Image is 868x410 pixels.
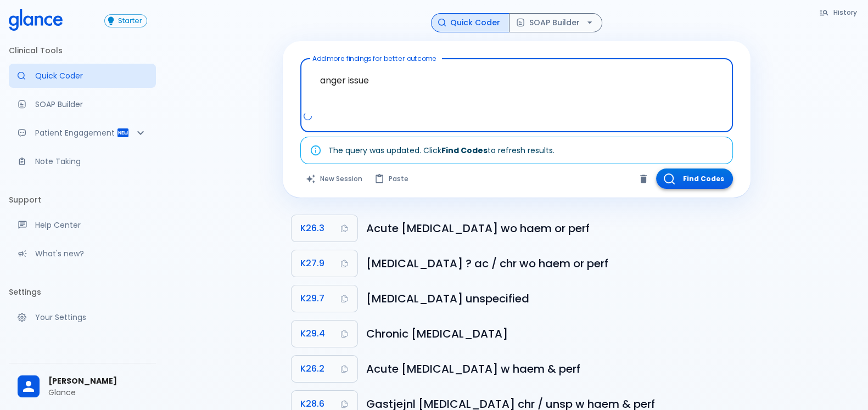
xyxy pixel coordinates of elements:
[35,312,147,323] p: Your Settings
[104,14,147,27] button: Starter
[9,279,156,305] li: Settings
[308,63,725,110] textarea: anger issue
[292,285,357,312] button: Copy Code K29.7 to clipboard
[366,220,742,237] h6: Duodenal ulcer, acute without haemorrhage or perforation
[9,305,156,329] a: Manage your settings
[300,221,324,236] span: K26.3
[300,256,324,271] span: K27.9
[292,250,357,277] button: Copy Code K27.9 to clipboard
[509,13,602,32] button: SOAP Builder
[814,4,864,20] button: History
[104,14,156,27] a: Click to view or change your subscription
[292,215,357,241] button: Copy Code K26.3 to clipboard
[9,92,156,116] a: Docugen: Compose a clinical documentation in seconds
[35,99,147,110] p: SOAP Builder
[292,356,357,382] button: Copy Code K26.2 to clipboard
[431,13,509,32] button: Quick Coder
[9,187,156,213] li: Support
[35,248,147,259] p: What's new?
[300,361,324,377] span: K26.2
[300,291,324,306] span: K29.7
[635,171,652,187] button: Clear
[328,141,555,160] div: The query was updated. Click to refresh results.
[35,70,147,81] p: Quick Coder
[114,17,147,25] span: Starter
[35,156,147,167] p: Note Taking
[366,255,742,272] h6: Peptic ulcer, unspecified as acute or chronic, without haemorrhage or perforation
[369,169,415,189] button: Paste from clipboard
[35,127,116,138] p: Patient Engagement
[48,375,147,387] span: [PERSON_NAME]
[441,145,488,156] strong: Find Codes
[300,326,325,341] span: K29.4
[300,169,369,189] button: Clears all inputs and results.
[9,368,156,406] div: [PERSON_NAME]Glance
[366,290,742,307] h6: Gastritis, unspecified
[35,220,147,231] p: Help Center
[9,149,156,173] a: Advanced note-taking
[9,37,156,64] li: Clinical Tools
[366,325,742,342] h6: Chronic atrophic gastritis
[292,321,357,347] button: Copy Code K29.4 to clipboard
[366,360,742,378] h6: Duodenal ulcer, acute with both haemorrhage and perforation
[9,64,156,88] a: Moramiz: Find ICD10AM codes instantly
[9,121,156,145] div: Patient Reports & Referrals
[656,169,733,189] button: Find Codes
[9,213,156,237] a: Get help from our support team
[48,387,147,398] p: Glance
[9,241,156,266] div: Recent updates and feature releases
